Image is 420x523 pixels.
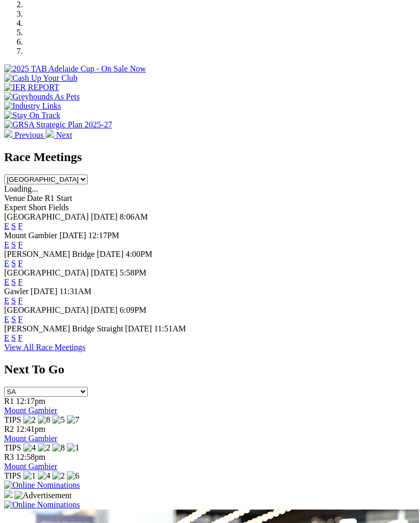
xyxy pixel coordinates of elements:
[16,397,46,405] span: 12:17pm
[67,415,79,425] img: 7
[4,203,26,212] span: Expert
[11,315,16,324] a: S
[91,268,118,277] span: [DATE]
[11,259,16,268] a: S
[11,222,16,230] a: S
[16,425,46,433] span: 12:41pm
[52,415,65,425] img: 5
[18,240,23,249] a: F
[15,130,44,139] span: Previous
[4,306,89,314] span: [GEOGRAPHIC_DATA]
[125,324,152,333] span: [DATE]
[154,324,186,333] span: 11:51AM
[4,111,60,120] img: Stay On Track
[4,500,80,510] img: Online Nominations
[23,415,36,425] img: 2
[67,443,79,453] img: 1
[11,296,16,305] a: S
[4,296,9,305] a: E
[91,306,118,314] span: [DATE]
[4,471,21,480] span: TIPS
[4,150,416,164] h2: Race Meetings
[4,250,95,258] span: [PERSON_NAME] Bridge
[46,129,54,138] img: chevron-right-pager-white.svg
[4,490,12,498] img: 15187_Greyhounds_GreysPlayCentral_Resize_SA_WebsiteBanner_300x115_2025.jpg
[120,306,147,314] span: 6:09PM
[27,194,43,202] span: Date
[23,443,36,453] img: 4
[56,130,72,139] span: Next
[4,240,9,249] a: E
[11,333,16,342] a: S
[97,250,124,258] span: [DATE]
[11,240,16,249] a: S
[38,443,50,453] img: 2
[4,259,9,268] a: E
[4,425,14,433] span: R2
[4,74,77,83] img: Cash Up Your Club
[15,491,72,500] img: Advertisement
[23,471,36,481] img: 1
[18,315,23,324] a: F
[4,64,146,74] img: 2025 TAB Adelaide Cup - On Sale Now
[18,296,23,305] a: F
[38,471,50,481] img: 4
[52,471,65,481] img: 2
[4,278,9,286] a: E
[4,333,9,342] a: E
[125,250,152,258] span: 4:00PM
[4,184,38,193] span: Loading...
[18,222,23,230] a: F
[46,130,72,139] a: Next
[4,268,89,277] span: [GEOGRAPHIC_DATA]
[4,212,89,221] span: [GEOGRAPHIC_DATA]
[4,415,21,424] span: TIPS
[4,462,58,471] a: Mount Gambier
[4,83,59,92] img: IER REPORT
[48,203,68,212] span: Fields
[45,194,72,202] span: R1 Start
[38,415,50,425] img: 8
[88,231,119,240] span: 12:17PM
[18,333,23,342] a: F
[4,231,58,240] span: Mount Gambier
[52,443,65,453] img: 8
[16,453,46,461] span: 12:58pm
[31,287,58,296] span: [DATE]
[4,222,9,230] a: E
[4,434,58,443] a: Mount Gambier
[4,406,58,415] a: Mount Gambier
[4,120,112,129] img: GRSA Strategic Plan 2025-27
[4,130,46,139] a: Previous
[4,481,80,490] img: Online Nominations
[4,324,123,333] span: [PERSON_NAME] Bridge Straight
[4,443,21,452] span: TIPS
[4,315,9,324] a: E
[18,278,23,286] a: F
[4,362,416,376] h2: Next To Go
[29,203,47,212] span: Short
[91,212,118,221] span: [DATE]
[4,92,80,101] img: Greyhounds As Pets
[4,453,14,461] span: R3
[11,278,16,286] a: S
[18,259,23,268] a: F
[120,212,148,221] span: 8:06AM
[4,343,86,352] a: View All Race Meetings
[67,471,79,481] img: 6
[4,101,61,111] img: Industry Links
[4,194,25,202] span: Venue
[4,287,29,296] span: Gawler
[60,231,87,240] span: [DATE]
[4,397,14,405] span: R1
[4,129,12,138] img: chevron-left-pager-white.svg
[120,268,147,277] span: 5:58PM
[60,287,92,296] span: 11:31AM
